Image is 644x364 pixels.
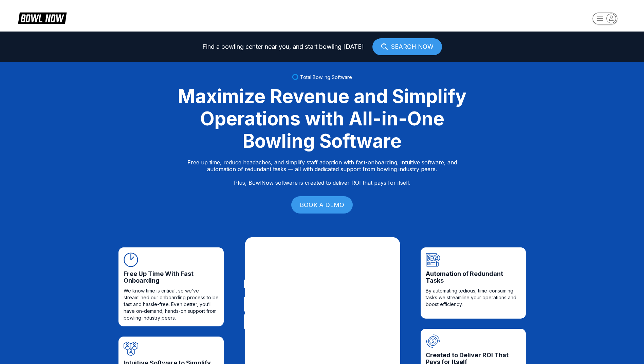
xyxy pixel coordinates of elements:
div: Maximize Revenue and Simplify Operations with All-in-One Bowling Software [169,85,475,152]
p: Free up time, reduce headaches, and simplify staff adoption with fast-onboarding, intuitive softw... [187,159,457,186]
span: Find a bowling center near you, and start bowling [DATE] [202,43,364,50]
span: By automating tedious, time-consuming tasks we streamline your operations and boost efficiency. [426,287,521,308]
span: Total Bowling Software [300,74,352,80]
span: Automation of Redundant Tasks [426,270,521,284]
a: SEARCH NOW [372,38,442,55]
span: We know time is critical, so we’ve streamlined our onboarding process to be fast and hassle-free.... [124,287,219,321]
span: Free Up Time With Fast Onboarding [124,270,219,284]
a: BOOK A DEMO [291,196,353,214]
